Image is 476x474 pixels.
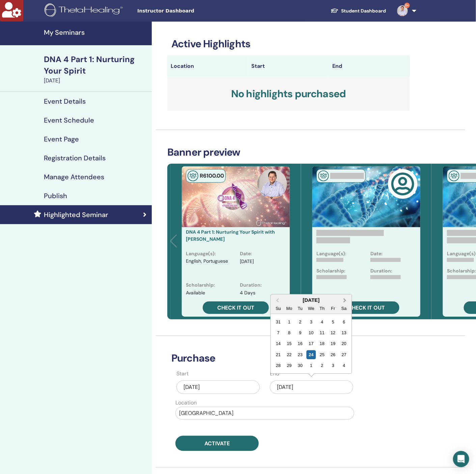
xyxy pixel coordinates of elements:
h3: Active Highlights [167,38,410,50]
div: Choose Monday, September 8th, 2025 [285,328,294,338]
div: Choose Saturday, September 13th, 2025 [339,328,348,338]
h4: Event Schedule [44,116,94,124]
div: Choose Sunday, September 21st, 2025 [274,350,283,359]
div: Choose Tuesday, September 9th, 2025 [296,328,305,338]
p: Language(s) : [186,250,216,257]
button: Activate [175,436,259,451]
label: Location [175,399,197,407]
div: Choose Wednesday, October 1st, 2025 [307,361,316,370]
a: Check it out [333,301,399,314]
div: Choose Tuesday, September 23rd, 2025 [296,350,305,359]
p: Language(s): [316,250,346,257]
a: Student Dashboard [325,5,392,17]
div: [DATE] [44,77,148,85]
div: Choose Thursday, September 11th, 2025 [317,328,327,338]
span: 9+ [404,3,410,8]
a: Check it out [203,301,269,314]
button: Next Month [340,295,351,306]
p: English, Portuguese [186,258,228,276]
div: Choose Wednesday, September 3rd, 2025 [307,317,316,326]
div: Choose Thursday, September 18th, 2025 [317,339,327,348]
div: [DATE] [270,380,353,394]
div: Th [317,304,327,313]
div: Tu [296,304,305,313]
p: Scholarship: [316,267,345,274]
p: Date : [240,250,252,257]
div: Choose Friday, October 3rd, 2025 [329,361,338,370]
div: Sa [339,304,348,313]
div: Choose Saturday, September 6th, 2025 [339,317,348,326]
div: Choose Monday, September 22nd, 2025 [285,350,294,359]
h4: Event Page [44,135,79,143]
div: Choose Wednesday, September 10th, 2025 [307,328,316,338]
img: In-Person Seminar [449,170,459,181]
h4: Event Details [44,97,86,105]
div: Su [274,304,283,313]
div: Choose Saturday, October 4th, 2025 [339,361,348,370]
div: Choose Wednesday, September 24th, 2025 [307,350,316,359]
div: Choose Thursday, September 4th, 2025 [317,317,327,326]
div: Choose Tuesday, September 16th, 2025 [296,339,305,348]
p: 4 Days [240,289,255,296]
p: [DATE] [240,258,254,265]
div: Fr [329,304,338,313]
div: Choose Friday, September 19th, 2025 [329,339,338,348]
div: Choose Date [271,294,352,374]
p: Date: [370,250,383,257]
div: Choose Friday, September 26th, 2025 [329,350,338,359]
div: Choose Thursday, October 2nd, 2025 [317,361,327,370]
div: Mo [285,304,294,313]
p: Scholarship: [447,267,476,274]
div: Choose Tuesday, September 2nd, 2025 [296,317,305,326]
span: Activate [204,440,230,447]
p: Duration : [240,282,262,289]
div: Choose Saturday, September 20th, 2025 [339,339,348,348]
img: graduation-cap-white.svg [331,8,339,14]
img: In-Person Seminar [318,170,329,181]
div: Choose Monday, September 15th, 2025 [285,339,294,348]
div: Choose Friday, September 12th, 2025 [329,328,338,338]
div: Choose Sunday, September 28th, 2025 [274,361,283,370]
span: Check it out [217,304,254,311]
p: Available [186,289,205,296]
th: Start [248,55,329,77]
img: default.jpg [397,5,408,16]
a: DNA 4 Part 1: Nurturing Your Spirit[DATE] [40,54,152,85]
div: [DATE] [176,380,260,394]
img: default.jpg [257,169,287,199]
label: End [270,370,279,378]
div: Choose Friday, September 5th, 2025 [329,317,338,326]
div: Choose Wednesday, September 17th, 2025 [307,339,316,348]
div: Open Intercom Messenger [453,451,469,467]
div: DNA 4 Part 1: Nurturing Your Spirit [44,54,148,77]
div: Choose Sunday, September 14th, 2025 [274,339,283,348]
div: Choose Monday, September 29th, 2025 [285,361,294,370]
div: Choose Thursday, September 25th, 2025 [317,350,327,359]
span: Instructor Dashboard [137,7,239,15]
div: We [307,304,316,313]
img: user-circle-regular.svg [391,172,415,196]
span: Check it out [348,304,385,311]
th: End [329,55,410,77]
div: Choose Saturday, September 27th, 2025 [339,350,348,359]
h4: My Seminars [44,28,148,36]
div: Month September, 2025 [273,316,349,371]
div: Choose Tuesday, September 30th, 2025 [296,361,305,370]
h3: No highlights purchased [167,77,410,111]
h4: Highlighted Seminar [44,211,108,219]
h3: Purchase [167,352,410,364]
h4: Manage Attendees [44,173,104,181]
div: [DATE] [271,297,352,303]
h4: Publish [44,192,67,200]
img: logo.png [45,3,125,19]
div: Choose Sunday, September 7th, 2025 [274,328,283,338]
p: Scholarship : [186,282,215,289]
button: Previous Month [272,295,282,306]
a: DNA 4 Part 1: Nurturing Your Spirit with [PERSON_NAME] [186,229,275,242]
div: Choose Sunday, August 31st, 2025 [274,317,283,326]
img: In-Person Seminar [188,170,198,181]
th: Location [167,55,248,77]
h4: Registration Details [44,154,106,162]
label: Start [176,370,189,378]
span: R 6100 .00 [200,172,224,179]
